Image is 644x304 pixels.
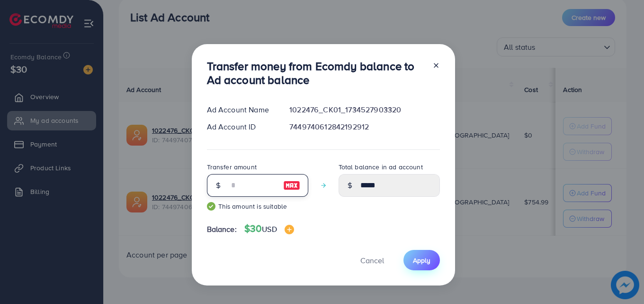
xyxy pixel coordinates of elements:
[285,225,294,234] img: image
[207,224,237,235] span: Balance:
[207,202,308,211] small: This amount is suitable
[339,162,423,172] label: Total balance in ad account
[207,59,425,87] h3: Transfer money from Ecomdy balance to Ad account balance
[199,104,282,115] div: Ad Account Name
[360,255,384,266] span: Cancel
[282,121,447,132] div: 7449740612842192912
[403,250,440,270] button: Apply
[262,224,277,234] span: USD
[349,250,396,270] button: Cancel
[207,202,215,211] img: guide
[283,180,300,191] img: image
[199,121,282,132] div: Ad Account ID
[244,223,294,235] h4: $30
[282,104,447,115] div: 1022476_CK01_1734527903320
[413,256,430,265] span: Apply
[207,162,257,172] label: Transfer amount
